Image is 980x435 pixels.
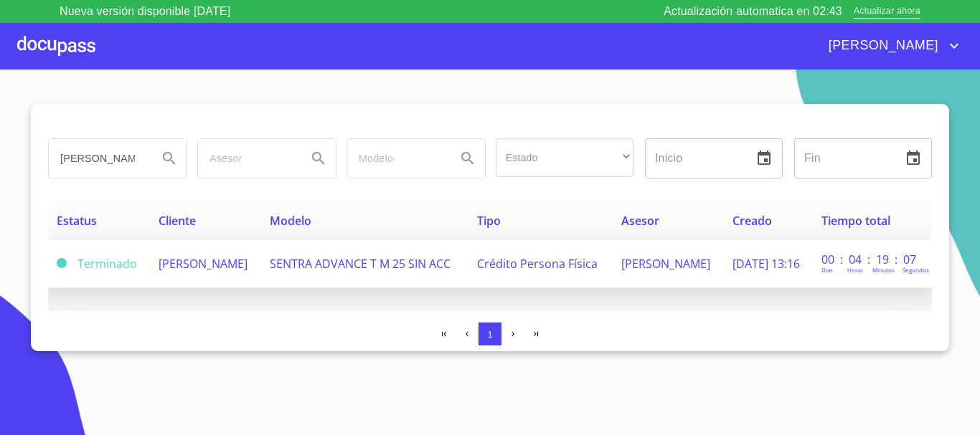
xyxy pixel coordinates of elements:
span: Cliente [159,213,196,229]
button: Search [301,141,336,176]
button: Search [451,141,485,176]
span: SENTRA ADVANCE T M 25 SIN ACC [270,256,451,272]
span: Modelo [270,213,311,229]
span: Tipo [477,213,501,229]
button: account of current user [818,34,963,57]
span: [PERSON_NAME] [621,256,710,272]
p: Segundos [903,266,929,274]
button: 1 [479,322,501,345]
span: 1 [487,329,492,340]
p: Actualización automatica en 02:43 [664,3,842,20]
button: Search [152,141,187,176]
span: Creado [732,213,772,229]
span: Estatus [57,213,97,229]
span: Terminado [57,258,67,268]
input: search [347,139,445,178]
span: Tiempo total [821,213,890,229]
div: ​ [496,138,633,177]
span: Crédito Persona Física [477,256,598,272]
span: [PERSON_NAME] [159,256,248,272]
p: Minutos [872,266,895,274]
span: [DATE] 13:16 [732,256,800,272]
input: search [49,139,146,178]
span: [PERSON_NAME] [818,34,946,57]
input: search [198,139,296,178]
p: Nueva versión disponible [DATE] [60,3,230,20]
span: Asesor [621,213,659,229]
p: 00 : 04 : 19 : 07 [821,252,918,267]
p: Horas [847,266,863,274]
p: Dias [821,266,833,274]
span: Terminado [77,256,137,272]
span: Actualizar ahora [854,4,920,19]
